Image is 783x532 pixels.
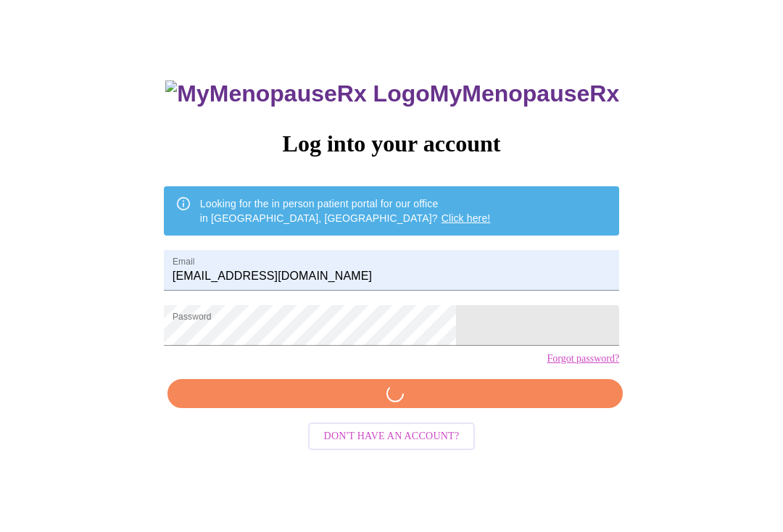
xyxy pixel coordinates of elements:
button: Don't have an account? [308,423,476,451]
a: Click here! [442,212,491,224]
span: Don't have an account? [324,428,460,446]
h3: MyMenopauseRx [165,80,619,107]
img: MyMenopauseRx Logo [165,80,429,107]
h3: Log into your account [164,130,619,157]
a: Don't have an account? [304,429,479,441]
a: Forgot password? [547,353,619,365]
div: Looking for the in person patient portal for our office in [GEOGRAPHIC_DATA], [GEOGRAPHIC_DATA]? [200,191,491,231]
